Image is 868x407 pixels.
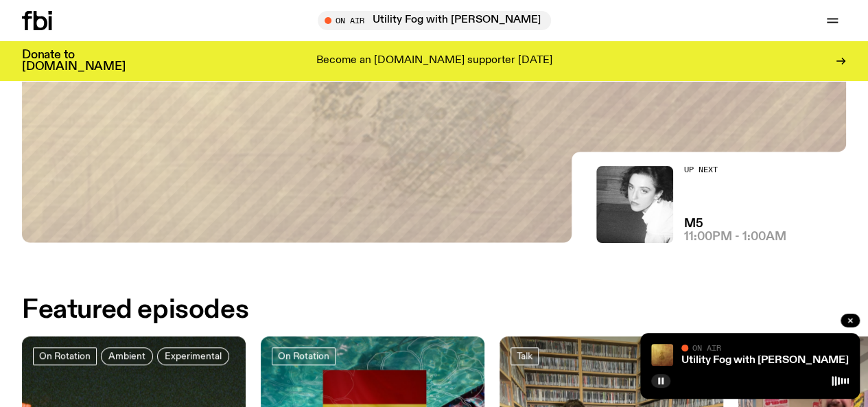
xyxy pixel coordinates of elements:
[22,49,126,73] h3: Donate to [DOMAIN_NAME]
[596,166,673,243] img: A black and white photo of Lilly wearing a white blouse and looking up at the camera.
[692,343,721,352] span: On Air
[517,351,532,361] span: Talk
[272,347,336,365] a: On Rotation
[22,298,248,323] h2: Featured episodes
[318,11,551,30] button: On AirUtility Fog with [PERSON_NAME]
[39,351,91,361] span: On Rotation
[651,344,673,366] img: Cover for EYDN's single "Gold"
[316,55,552,67] p: Become an [DOMAIN_NAME] supporter [DATE]
[278,351,329,361] span: On Rotation
[165,351,222,361] span: Experimental
[108,351,145,361] span: Ambient
[33,347,97,365] a: On Rotation
[157,347,229,365] a: Experimental
[681,355,849,366] a: Utility Fog with [PERSON_NAME]
[684,166,786,174] h2: Up Next
[101,347,153,365] a: Ambient
[684,231,786,243] span: 11:00pm - 1:00am
[511,347,539,365] a: Talk
[684,218,703,230] a: M5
